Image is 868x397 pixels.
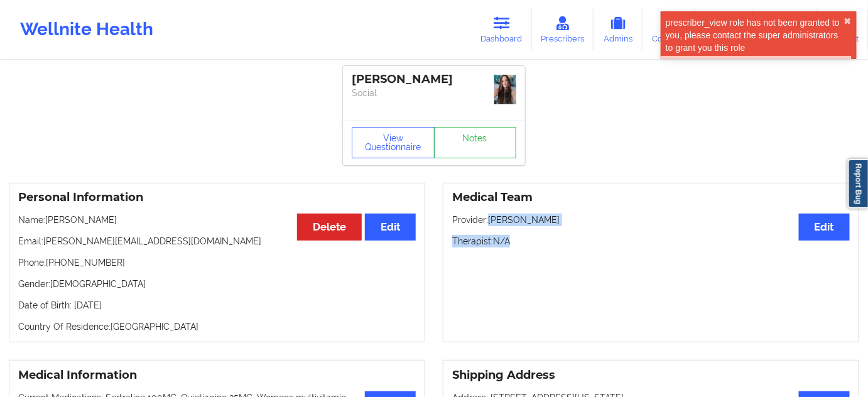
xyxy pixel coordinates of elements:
[18,256,416,269] p: Phone: [PHONE_NUMBER]
[452,190,850,205] h3: Medical Team
[799,214,850,241] button: Edit
[297,214,362,241] button: Delete
[18,299,416,312] p: Date of Birth: [DATE]
[18,278,416,290] p: Gender: [DEMOGRAPHIC_DATA]
[594,9,643,50] a: Admins
[532,9,594,50] a: Prescribers
[18,320,416,333] p: Country Of Residence: [GEOGRAPHIC_DATA]
[352,72,516,87] div: [PERSON_NAME]
[18,214,416,226] p: Name: [PERSON_NAME]
[18,190,416,205] h3: Personal Information
[452,214,850,226] p: Provider: [PERSON_NAME]
[643,9,695,50] a: Coaches
[666,16,844,54] div: prescriber_view role has not been granted to you, please contact the super administrators to gran...
[352,127,435,158] button: View Questionnaire
[844,16,852,26] button: close
[452,235,850,247] p: Therapist: N/A
[494,75,516,104] img: 81f989e0-c3b5-43e9-a02a-54a5c6662d4e_c7354f03-677f-49ff-867f-ae1c9e9776fa20241221_083229.jpg
[18,235,416,247] p: Email: [PERSON_NAME][EMAIL_ADDRESS][DOMAIN_NAME]
[452,368,850,383] h3: Shipping Address
[352,87,516,99] p: Social
[365,214,416,241] button: Edit
[18,368,416,383] h3: Medical Information
[848,159,868,209] a: Report Bug
[434,127,517,158] a: Notes
[472,9,532,50] a: Dashboard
